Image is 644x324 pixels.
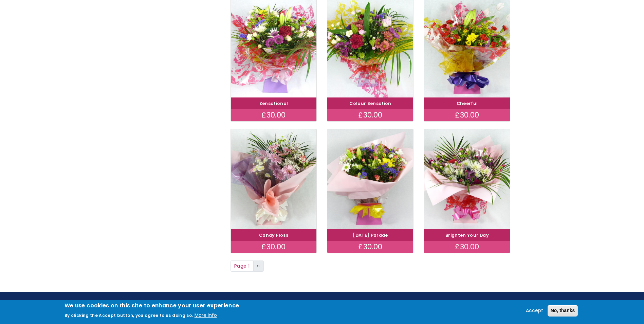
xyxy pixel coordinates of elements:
[424,241,510,253] div: £30.00
[327,109,413,121] div: £30.00
[424,109,510,121] div: £30.00
[195,311,217,320] button: More info
[445,232,489,238] a: Brighten Your Day
[259,101,288,106] a: Zensational
[259,232,288,238] a: Candy Floss
[548,305,578,317] button: No, thanks
[65,312,193,318] p: By clicking the Accept button, you agree to us doing so.
[327,129,413,229] img: Carnival Parade
[231,109,317,121] div: £30.00
[523,307,546,315] button: Accept
[353,232,388,238] a: [DATE] Parade
[327,241,413,253] div: £30.00
[457,101,478,106] a: Cheerful
[231,129,317,229] img: Candy Floss
[424,129,510,229] img: Brighten Your Day
[257,263,260,269] span: ››
[231,260,511,272] nav: Page navigation
[231,241,317,253] div: £30.00
[65,302,239,309] h2: We use cookies on this site to enhance your user experience
[349,101,391,106] a: Colour Sensation
[231,260,254,272] span: Page 1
